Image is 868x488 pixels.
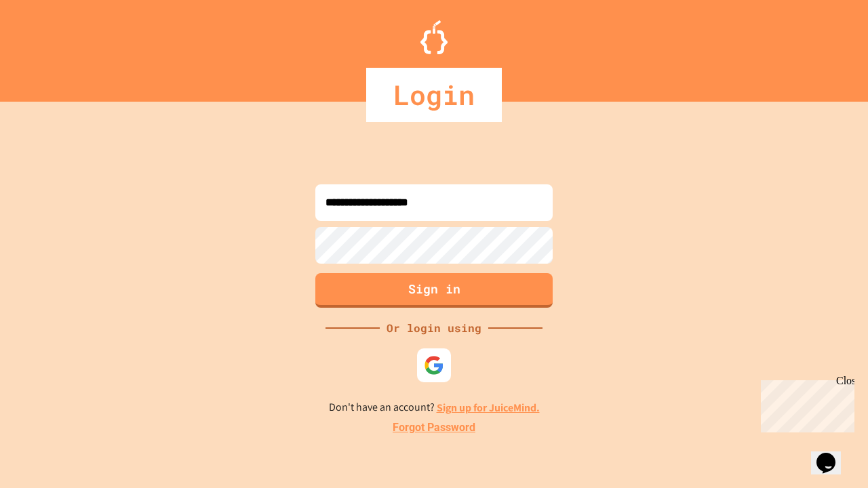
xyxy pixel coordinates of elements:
div: Login [366,68,502,122]
iframe: chat widget [755,375,854,432]
img: google-icon.svg [424,355,444,375]
button: Sign in [315,273,553,308]
a: Forgot Password [393,420,475,436]
p: Don't have an account? [329,399,540,416]
div: Chat with us now!Close [5,5,94,86]
img: Logo.svg [420,20,448,54]
iframe: chat widget [811,434,854,474]
a: Sign up for JuiceMind. [437,401,540,415]
div: Or login using [380,320,488,336]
